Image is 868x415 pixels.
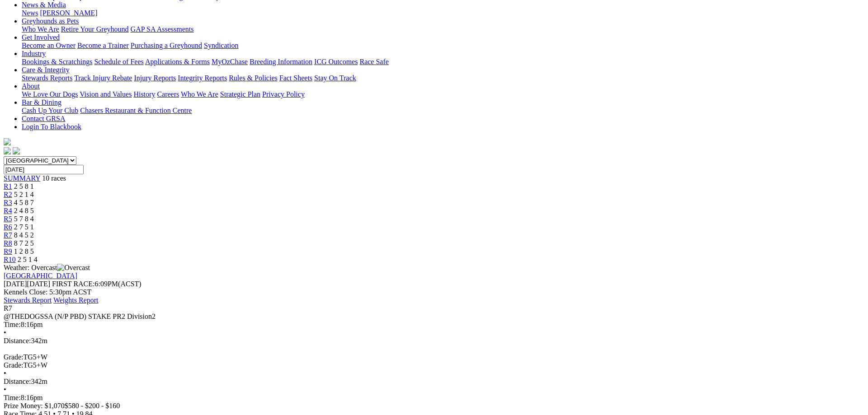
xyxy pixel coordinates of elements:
a: Syndication [204,42,238,49]
a: Breeding Information [250,58,312,65]
span: Distance: [4,378,31,385]
div: Industry [22,58,864,66]
span: 4 5 8 7 [14,199,34,206]
span: 1 2 8 5 [14,247,34,255]
span: Time: [4,321,21,328]
span: 5 2 1 4 [14,191,34,198]
a: Stewards Reports [22,74,72,82]
a: Greyhounds as Pets [22,17,79,25]
span: Distance: [4,337,31,345]
a: Become an Owner [22,42,75,49]
div: 8:16pm [4,394,864,402]
a: Weights Report [53,296,99,304]
span: Time: [4,394,21,401]
a: R4 [4,207,12,214]
input: Select date [4,165,84,174]
div: Bar & Dining [22,107,864,115]
a: Race Safe [359,58,388,65]
span: [DATE] [4,280,50,288]
a: Strategic Plan [220,90,260,98]
a: Bookings & Scratchings [22,58,92,65]
a: Stewards Report [4,296,52,304]
a: Stay On Track [314,74,356,82]
div: Greyhounds as Pets [22,25,864,33]
span: • [4,329,6,336]
div: About [22,90,864,98]
img: facebook.svg [4,147,11,154]
a: GAP SA Assessments [131,25,194,33]
a: Fact Sheets [279,74,312,82]
a: History [133,90,155,98]
span: Weather: Overcast [4,264,90,271]
a: Rules & Policies [229,74,278,82]
a: MyOzChase [212,58,248,65]
a: [GEOGRAPHIC_DATA] [4,272,77,280]
span: • [4,369,6,377]
a: Industry [22,50,46,57]
img: Overcast [57,264,90,272]
span: 5 7 8 4 [14,215,34,223]
div: TG5+W [4,361,864,369]
div: Prize Money: $1,070 [4,402,864,410]
a: Schedule of Fees [94,58,143,65]
a: Who We Are [181,90,218,98]
span: $580 - $200 - $160 [65,402,120,410]
a: Privacy Policy [262,90,305,98]
span: 2 4 8 5 [14,207,34,214]
span: 2 5 1 4 [18,256,38,263]
a: Care & Integrity [22,66,70,74]
span: 10 races [42,174,66,182]
a: R8 [4,239,12,247]
a: SUMMARY [4,174,40,182]
a: News [22,9,38,17]
span: • [4,386,6,393]
a: Bar & Dining [22,98,61,106]
span: 2 5 8 1 [14,182,34,190]
a: R5 [4,215,12,223]
div: 8:16pm [4,321,864,329]
a: Become a Trainer [77,42,129,49]
a: R6 [4,223,12,231]
div: TG5+W [4,353,864,361]
a: Chasers Restaurant & Function Centre [80,107,192,114]
span: 6:09PM(ACST) [52,280,142,288]
span: FIRST RACE: [52,280,94,288]
a: Get Involved [22,33,60,41]
div: 342m [4,378,864,386]
span: [DATE] [4,280,27,288]
div: @THEDOGSSA (N/P PBD) STAKE PR2 Division2 [4,312,864,321]
span: R7 [4,304,12,312]
a: Contact GRSA [22,115,65,122]
a: R7 [4,231,12,239]
img: logo-grsa-white.png [4,138,11,145]
a: R3 [4,199,12,206]
a: Track Injury Rebate [74,74,132,82]
span: 8 4 5 2 [14,231,34,239]
a: R1 [4,182,12,190]
a: ICG Outcomes [314,58,358,65]
a: Retire Your Greyhound [61,25,129,33]
a: Careers [157,90,179,98]
a: Cash Up Your Club [22,107,78,114]
a: Vision and Values [80,90,132,98]
a: R10 [4,256,16,263]
a: News & Media [22,1,66,9]
a: [PERSON_NAME] [40,9,97,17]
span: 2 7 5 1 [14,223,34,231]
a: Integrity Reports [178,74,227,82]
span: 8 7 2 5 [14,239,34,247]
a: Purchasing a Greyhound [131,42,202,49]
a: Login To Blackbook [22,123,81,131]
a: R2 [4,191,12,198]
div: Get Involved [22,42,864,50]
a: We Love Our Dogs [22,90,78,98]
